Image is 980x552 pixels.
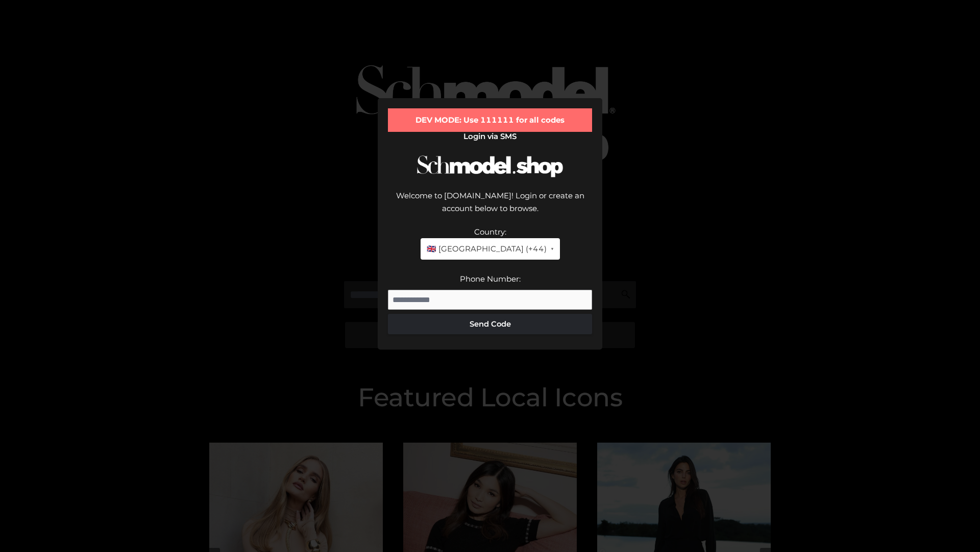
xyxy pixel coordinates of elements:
h2: Login via SMS [388,132,592,141]
div: DEV MODE: Use 111111 for all codes [388,108,592,132]
img: Schmodel Logo [413,146,567,187]
label: Country: [474,227,506,237]
span: 🇬🇧 [GEOGRAPHIC_DATA] (+44) [427,242,547,256]
div: Welcome to [DOMAIN_NAME]! Login or create an account below to browse. [388,189,592,225]
button: Send Code [388,314,592,334]
label: Phone Number: [460,274,521,284]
